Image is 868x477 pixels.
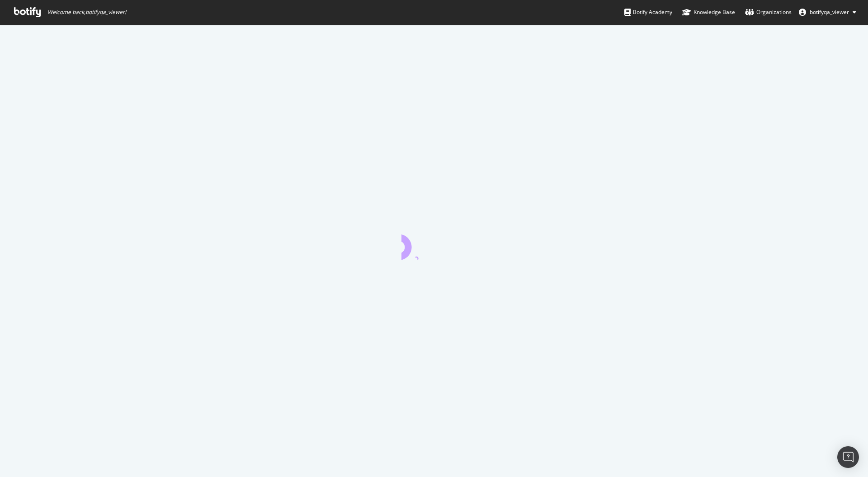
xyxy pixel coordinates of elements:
[837,446,859,468] div: Open Intercom Messenger
[401,227,467,260] div: animation
[810,8,849,16] span: botifyqa_viewer
[47,9,126,16] span: Welcome back, botifyqa_viewer !
[682,8,735,17] div: Knowledge Base
[624,8,672,17] div: Botify Academy
[792,5,863,19] button: botifyqa_viewer
[745,8,792,17] div: Organizations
